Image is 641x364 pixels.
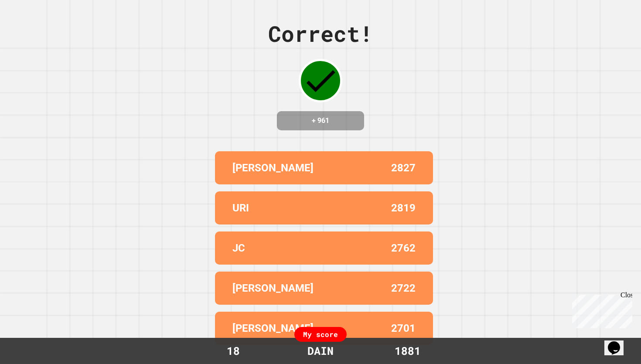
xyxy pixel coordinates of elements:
iframe: chat widget [569,291,632,328]
iframe: chat widget [604,329,632,355]
div: Correct! [268,17,373,50]
p: 2701 [391,320,416,336]
div: Chat with us now!Close [3,3,60,55]
div: 1881 [375,343,440,359]
h4: + 961 [286,116,355,126]
p: JC [232,240,245,256]
div: My score [294,327,347,342]
div: 18 [201,343,266,359]
p: [PERSON_NAME] [232,280,314,296]
p: 2722 [391,280,416,296]
p: URI [232,200,249,216]
p: [PERSON_NAME] [232,320,314,336]
div: DAIN [299,343,342,359]
p: 2819 [391,200,416,216]
p: 2762 [391,240,416,256]
p: [PERSON_NAME] [232,160,314,176]
p: 2827 [391,160,416,176]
